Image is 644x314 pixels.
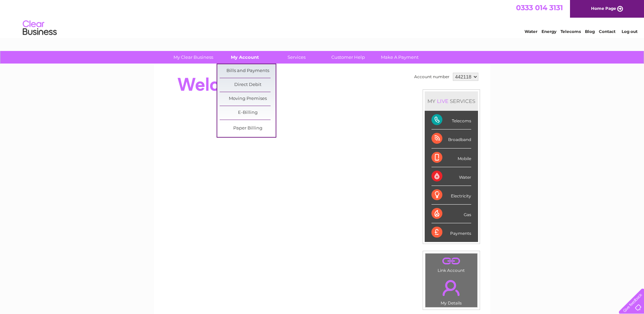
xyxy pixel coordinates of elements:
[431,186,471,205] div: Electricity
[525,29,537,34] a: Water
[425,253,478,275] td: Link Account
[622,29,638,34] a: Log out
[541,29,556,34] a: Energy
[431,111,471,129] div: Telecoms
[220,92,276,106] a: Moving Premises
[162,4,483,33] div: Clear Business is a trading name of Verastar Limited (registered in [GEOGRAPHIC_DATA] No. 3667643...
[516,3,563,12] a: 0333 014 3131
[220,122,276,135] a: Paper Billing
[412,71,451,83] td: Account number
[560,29,581,34] a: Telecoms
[427,276,476,300] a: .
[165,51,221,64] a: My Clear Business
[425,91,478,111] div: MY SERVICES
[436,98,450,104] div: LIVE
[585,29,595,34] a: Blog
[431,205,471,223] div: Gas
[320,51,376,64] a: Customer Help
[431,129,471,148] div: Broadband
[217,51,273,64] a: My Account
[220,78,276,92] a: Direct Debit
[599,29,615,34] a: Contact
[427,255,476,267] a: .
[431,149,471,167] div: Mobile
[220,106,276,120] a: E-Billing
[22,18,57,38] img: logo.png
[431,223,471,242] div: Payments
[269,51,325,64] a: Services
[431,167,471,186] div: Water
[425,274,478,308] td: My Details
[372,51,428,64] a: Make A Payment
[220,64,276,78] a: Bills and Payments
